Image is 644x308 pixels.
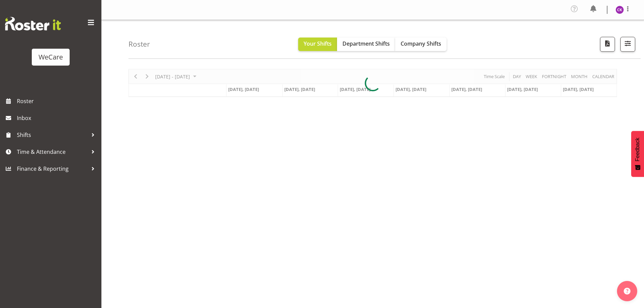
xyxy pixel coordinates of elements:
[17,113,98,123] span: Inbox
[17,147,88,157] span: Time & Attendance
[17,130,88,140] span: Shifts
[616,6,624,14] img: chloe-kim10479.jpg
[39,52,63,62] div: WeCare
[395,38,447,51] button: Company Shifts
[337,38,395,51] button: Department Shifts
[401,40,441,47] span: Company Shifts
[624,288,630,294] img: help-xxl-2.png
[17,164,88,174] span: Finance & Reporting
[342,40,390,47] span: Department Shifts
[304,40,332,47] span: Your Shifts
[600,37,615,52] button: Download a PDF of the roster according to the set date range.
[17,96,98,106] span: Roster
[631,131,644,177] button: Feedback - Show survey
[5,17,61,30] img: Rosterit website logo
[298,38,337,51] button: Your Shifts
[635,138,641,161] span: Feedback
[128,40,150,48] h4: Roster
[620,37,635,52] button: Filter Shifts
